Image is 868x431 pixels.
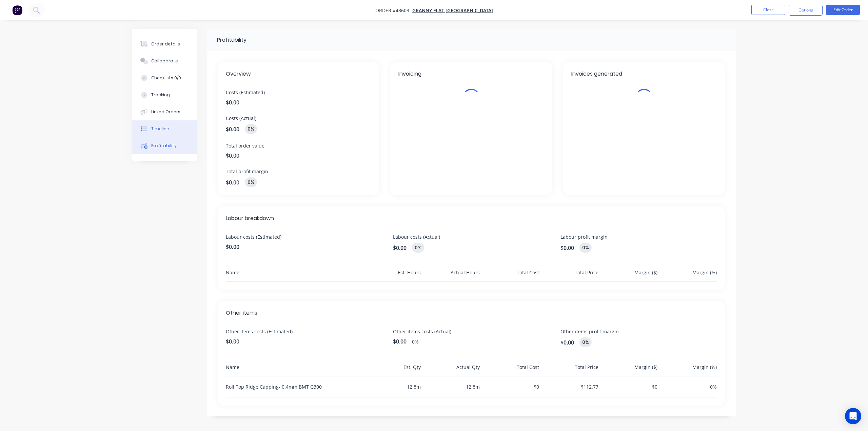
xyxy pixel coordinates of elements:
[226,376,361,397] div: Roll Top Ridge Capping- 0.4mm BMT G300
[151,75,181,81] div: Checklists 0/0
[560,328,717,335] span: Other items profit margin
[151,126,169,132] div: Timeline
[226,152,371,160] span: $0.00
[245,124,257,134] div: 0%
[226,243,382,251] span: $0.00
[571,70,717,78] span: Invoices generated
[151,41,180,47] div: Order details
[423,364,480,376] div: Actual Qty
[751,5,785,15] button: Close
[226,337,382,346] span: $0.00
[789,5,823,16] button: Options
[601,364,658,376] div: Margin ($)
[560,338,574,347] span: $0.00
[226,142,371,149] span: Total order value
[393,244,407,252] span: $0.00
[226,125,239,133] span: $0.00
[151,58,178,64] div: Collaborate
[364,364,421,376] div: Est. Qty
[226,70,371,78] span: Overview
[375,7,412,14] span: Order #48603 -
[226,89,371,96] span: Costs (Estimated)
[12,5,22,15] img: Factory
[660,376,717,397] div: 0%
[601,376,658,397] div: $0
[560,233,717,240] span: Labour profit margin
[132,137,197,154] button: Profitability
[601,269,658,281] div: Margin ($)
[132,120,197,137] button: Timeline
[226,269,361,281] div: Name
[132,86,197,103] button: Tracking
[132,53,197,70] button: Collaborate
[560,244,574,252] span: $0.00
[132,36,197,53] button: Order details
[226,233,382,240] span: Labour costs (Estimated)
[482,269,539,281] div: Total Cost
[217,36,246,44] div: Profitability
[393,328,549,335] span: Other items costs (Actual)
[482,364,539,376] div: Total Cost
[423,376,480,397] div: 12.8 m
[412,243,424,253] div: 0%
[226,214,717,222] span: Labour breakdown
[226,364,361,376] div: Name
[226,168,371,175] span: Total profit margin
[660,364,717,376] div: Margin (%)
[226,328,382,335] span: Other items costs (Estimated)
[660,269,717,281] div: Margin (%)
[226,178,239,187] span: $0.00
[245,177,257,187] div: 0%
[393,233,549,240] span: Labour costs (Actual)
[151,143,177,149] div: Profitability
[423,269,480,281] div: Actual Hours
[226,115,371,122] span: Costs (Actual)
[412,338,419,345] div: 0%
[151,92,170,98] div: Tracking
[579,337,592,347] div: 0%
[579,243,592,253] div: 0%
[826,5,860,15] button: Edit Order
[845,408,861,424] div: Open Intercom Messenger
[132,70,197,86] button: Checklists 0/0
[542,269,598,281] div: Total Price
[393,337,407,346] span: $0.00
[364,376,421,397] div: 12.8 m
[542,376,598,397] div: $112.77
[151,109,180,115] div: Linked Orders
[398,70,544,78] span: Invoicing
[226,309,717,317] span: Other items
[364,269,421,281] div: Est. Hours
[226,98,371,106] span: $0.00
[132,103,197,120] button: Linked Orders
[412,7,493,14] a: Granny Flat [GEOGRAPHIC_DATA]
[542,364,598,376] div: Total Price
[482,376,539,397] div: $0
